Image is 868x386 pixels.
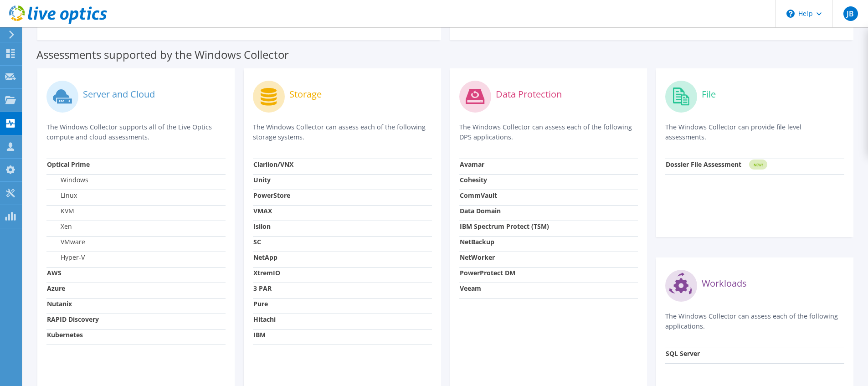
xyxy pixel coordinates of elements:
[843,6,858,21] span: JB
[253,268,280,277] strong: XtremIO
[36,50,289,59] label: Assessments supported by the Windows Collector
[47,253,85,262] label: Hyper-V
[47,284,65,293] strong: Azure
[253,175,271,184] strong: Unity
[460,222,549,231] strong: IBM Spectrum Protect (TSM)
[702,279,747,288] label: Workloads
[702,90,716,99] label: File
[47,237,85,247] label: VMware
[253,330,266,339] strong: IBM
[253,237,261,246] strong: SC
[47,191,77,200] label: Linux
[83,90,155,99] label: Server and Cloud
[459,122,638,142] p: The Windows Collector can assess each of the following DPS applications.
[47,330,83,339] strong: Kubernetes
[460,175,487,184] strong: Cohesity
[665,311,844,331] p: The Windows Collector can assess each of the following applications.
[253,191,290,200] strong: PowerStore
[665,122,844,142] p: The Windows Collector can provide file level assessments.
[786,10,795,18] svg: \n
[253,206,272,215] strong: VMAX
[460,206,501,215] strong: Data Domain
[47,299,72,308] strong: Nutanix
[253,222,271,231] strong: Isilon
[253,284,272,293] strong: 3 PAR
[46,122,226,142] p: The Windows Collector supports all of the Live Optics compute and cloud assessments.
[496,90,562,99] label: Data Protection
[460,160,484,169] strong: Avamar
[47,268,62,277] strong: AWS
[666,349,700,358] strong: SQL Server
[253,160,293,169] strong: Clariion/VNX
[460,237,494,246] strong: NetBackup
[289,90,322,99] label: Storage
[47,160,90,169] strong: Optical Prime
[666,160,741,169] strong: Dossier File Assessment
[47,206,74,216] label: KVM
[47,175,88,185] label: Windows
[253,122,432,142] p: The Windows Collector can assess each of the following storage systems.
[460,268,515,277] strong: PowerProtect DM
[253,315,276,324] strong: Hitachi
[460,191,497,200] strong: CommVault
[460,284,481,293] strong: Veeam
[253,253,277,262] strong: NetApp
[754,162,763,167] tspan: NEW!
[253,299,268,308] strong: Pure
[47,315,99,324] strong: RAPID Discovery
[460,253,495,262] strong: NetWorker
[47,222,72,231] label: Xen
